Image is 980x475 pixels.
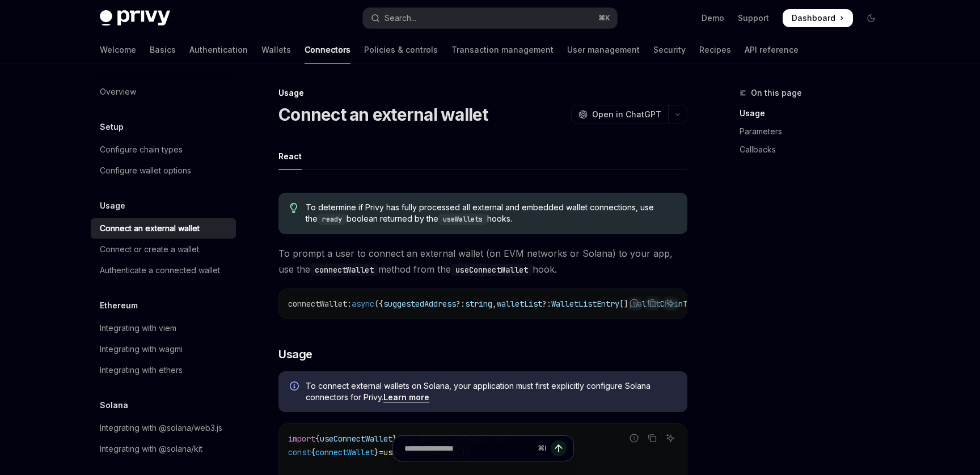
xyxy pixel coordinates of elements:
div: Connect an external wallet [100,222,200,235]
a: User management [567,36,640,63]
a: Configure wallet options [91,160,236,181]
button: Copy the contents from the code block [645,431,660,446]
span: To prompt a user to connect an external wallet (on EVM networks or Solana) to your app, use the m... [278,245,687,277]
button: Open in ChatGPT [571,105,668,124]
code: useConnectWallet [451,264,533,276]
div: Authenticate a connected wallet [100,264,220,277]
img: dark logo [100,10,170,26]
span: suggestedAddress [383,299,456,309]
div: Overview [100,85,136,99]
input: Ask a question... [404,436,533,461]
a: Integrating with viem [91,318,236,338]
span: To determine if Privy has fully processed all external and embedded wallet connections, use the b... [306,202,676,225]
a: Policies & controls [364,36,438,63]
a: Integrating with @solana/web3.js [91,418,236,438]
button: Send message [551,440,567,456]
div: Configure chain types [100,143,183,156]
button: Open search [363,8,617,28]
h5: Solana [100,398,128,412]
code: connectWallet [310,264,378,276]
svg: Tip [290,203,298,213]
div: React [278,143,302,169]
span: [], [619,299,633,309]
div: Usage [278,87,687,99]
button: Ask AI [663,296,678,311]
a: Integrating with wagmi [91,339,236,359]
a: Configure chain types [91,139,236,160]
button: Ask AI [663,431,678,446]
span: ⌘ K [598,14,610,23]
span: ?: [456,299,465,309]
a: Usage [740,104,889,122]
svg: Info [290,381,301,393]
div: Search... [385,11,416,25]
a: Learn more [383,392,429,402]
span: : [347,299,352,309]
button: Report incorrect code [627,431,641,446]
a: Recipes [699,36,731,63]
div: Integrating with viem [100,321,176,335]
span: Dashboard [792,12,835,24]
h5: Usage [100,199,125,213]
a: Wallets [261,36,291,63]
a: Welcome [100,36,136,63]
a: Callbacks [740,141,889,159]
a: API reference [745,36,799,63]
a: Parameters [740,122,889,141]
span: walletList [497,299,542,309]
a: Connectors [305,36,350,63]
a: Dashboard [783,9,853,27]
span: Open in ChatGPT [592,109,661,120]
a: Transaction management [451,36,554,63]
div: Integrating with wagmi [100,342,183,356]
a: Support [738,12,769,24]
a: Authentication [189,36,248,63]
h5: Setup [100,120,124,134]
div: Integrating with @solana/web3.js [100,421,222,435]
a: Connect an external wallet [91,218,236,239]
button: Copy the contents from the code block [645,296,660,311]
button: Toggle dark mode [862,9,880,27]
span: , [492,299,497,309]
code: useWallets [438,214,487,225]
span: ?: [542,299,551,309]
h5: Ethereum [100,299,138,312]
a: Integrating with ethers [91,360,236,380]
a: Security [653,36,686,63]
span: On this page [751,86,802,100]
div: Integrating with ethers [100,363,183,377]
a: Connect or create a wallet [91,239,236,260]
a: Authenticate a connected wallet [91,260,236,281]
span: WalletListEntry [551,299,619,309]
div: Configure wallet options [100,164,191,177]
code: ready [318,214,347,225]
a: Basics [150,36,176,63]
span: connectWallet [288,299,347,309]
span: async [352,299,374,309]
span: Usage [278,346,312,362]
span: To connect external wallets on Solana, your application must first explicitly configure Solana co... [306,380,676,403]
h1: Connect an external wallet [278,104,488,125]
span: string [465,299,492,309]
a: Integrating with @solana/kit [91,439,236,459]
a: Overview [91,82,236,102]
div: Connect or create a wallet [100,243,199,256]
button: Report incorrect code [627,296,641,311]
div: Integrating with @solana/kit [100,442,202,456]
a: Demo [702,12,724,24]
span: ({ [374,299,383,309]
